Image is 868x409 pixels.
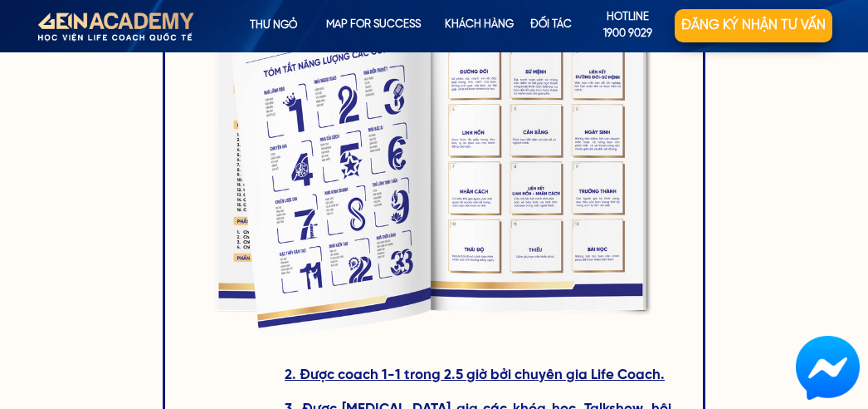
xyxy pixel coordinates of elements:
[223,9,324,42] p: Thư ngỏ
[675,9,832,42] p: Đăng ký nhận tư vấn
[324,9,422,42] p: map for success
[513,9,588,42] p: Đối tác
[582,9,675,42] a: hotline1900 9029
[285,367,665,382] span: 2. Được coach 1-1 trong 2.5 giờ bởi chuyên gia Life Coach.
[438,9,519,42] p: KHÁCH HÀNG
[582,9,675,44] p: hotline 1900 9029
